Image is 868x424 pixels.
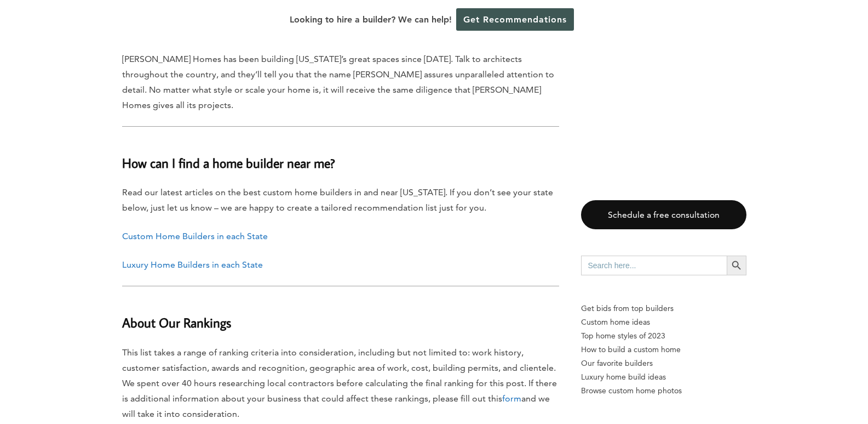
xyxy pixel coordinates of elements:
[581,370,746,384] a: Luxury home build ideas
[122,231,268,241] a: Custom Home Builders in each State
[581,256,727,275] input: Search here...
[581,343,746,357] a: How to build a custom home
[581,200,746,229] a: Schedule a free consultation
[731,259,743,272] svg: Search
[581,329,746,343] a: Top home styles of 2023
[581,315,746,329] a: Custom home ideas
[122,185,559,216] p: Read our latest articles on the best custom home builders in and near [US_STATE]. If you don’t se...
[581,357,746,370] a: Our favorite builders
[122,259,263,270] a: Luxury Home Builders in each State
[502,393,521,404] a: form
[581,302,746,315] p: Get bids from top builders
[456,8,574,31] a: Get Recommendations
[658,345,855,411] iframe: Drift Widget Chat Controller
[122,140,559,173] h3: How can I find a home builder near me?
[581,384,746,398] a: Browse custom home photos
[122,314,231,331] b: About Our Rankings
[122,345,559,422] p: This list takes a range of ranking criteria into consideration, including but not limited to: wor...
[122,54,554,110] span: [PERSON_NAME] Homes has been building [US_STATE]’s great spaces since [DATE]. Talk to architects ...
